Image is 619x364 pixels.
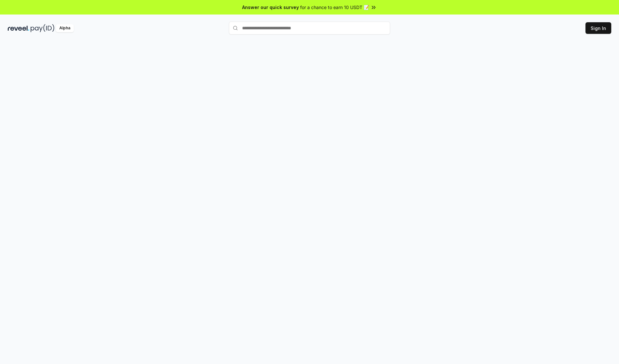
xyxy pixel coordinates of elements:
span: Answer our quick survey [242,4,299,11]
span: for a chance to earn 10 USDT 📝 [300,4,369,11]
div: Alpha [56,24,74,32]
button: Sign In [585,22,611,34]
img: reveel_dark [8,24,29,32]
img: pay_id [31,24,54,32]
